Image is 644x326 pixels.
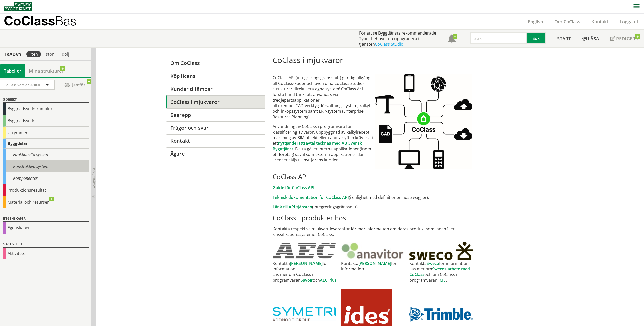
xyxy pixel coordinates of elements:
[437,277,446,283] a: FME
[166,57,265,70] a: Om CoClass
[3,115,89,127] div: Byggnadsverk
[341,242,405,259] img: Anavitor.JPG
[273,260,341,283] td: Kontakta för information. Läs mer om CoClass i programvaran och .
[3,103,89,115] div: Byggnadsverkskomplex
[3,222,89,234] div: Egenskaper
[273,204,478,210] p: (integreringsgränssnitt).
[409,307,473,322] img: trimble_logo.jpg
[273,194,349,200] a: Teknisk dokumentation för CoClass API
[60,80,90,89] span: Jämför
[3,184,89,196] div: Produktionsresultat
[166,70,265,83] a: Köp licens
[3,196,89,208] div: Material och resurser
[3,248,89,259] div: Aktiviteter
[341,242,410,259] a: Anavitor's webbsida
[273,307,341,321] a: Symetri's webbsida
[616,36,638,42] span: Redigera
[320,277,337,283] a: AEC Plus
[273,56,478,65] h1: CoClass i mjukvaror
[166,147,265,160] a: Ägare
[26,51,41,57] div: liten
[552,30,576,47] a: Start
[409,266,470,277] a: Swecos arbete med CoClass
[614,19,644,25] a: Logga ut
[4,83,40,87] span: CoClass Version 3.18.0
[92,168,96,188] span: Dölj trädvy
[375,74,472,169] img: CoClassAPI.jpg
[3,97,89,103] div: Objekt
[3,139,89,149] div: Byggdelar
[4,2,32,11] img: Svensk Byggtjänst
[576,30,605,47] a: Läsa
[409,260,478,283] td: Kontakta för information. Läs mer om och om CoClass i programvaran .
[586,19,614,25] a: Kontakt
[166,83,265,95] a: Kunder tillämpar
[3,127,89,139] div: Utrymmen
[409,242,478,260] a: SWECO's webbsida
[359,30,442,47] div: För att se Byggtjänsts rekommenderade Typer behöver du uppgradera till tjänsten
[427,260,439,266] a: Sweco
[59,51,72,57] div: dölj
[273,173,478,181] h2: CoClass API
[273,204,312,210] a: Länk till API-tjänsten
[166,121,265,134] a: Frågor och svar
[273,124,375,163] p: Användning av CoClass i programvara för klassificering av varor, uppbyggnad av kalkylrecept, märk...
[527,32,546,44] button: Sök
[3,241,89,248] div: Aktiviteter
[4,18,76,24] p: CoClass
[3,216,89,222] div: Egenskaper
[522,19,549,25] a: English
[273,214,478,222] h2: CoClass i produkter hos
[273,140,362,152] a: nyttjanderättsavtal tecknas med AB Svensk Byggtjänst
[273,185,478,190] p: .
[301,277,313,283] a: Savoir
[273,194,478,200] p: (i enlighet med definitionen hos Swagger).
[273,243,341,259] a: AEC's webbsida
[448,35,456,43] span: Notifikationer
[273,243,336,259] img: AEC.jpg
[3,160,89,172] div: Konstruktiva system
[290,260,323,266] a: [PERSON_NAME]
[3,172,89,184] div: Komponenter
[25,64,68,77] a: Mina strukturer
[273,226,478,237] p: Kontakta respektive mjukvaruleverantör för mer information om deras produkt som innehåller klassi...
[470,32,527,44] input: Sök
[1,51,24,57] div: Trädvy
[409,242,473,260] img: sweco_logo.jpg
[341,260,410,283] td: Kontakta för information.
[273,75,375,120] p: CoClass API (integreringsgränssnitt) ger dig tillgång till CoClass-koder och även dina CoClass St...
[588,36,599,42] span: Läsa
[557,36,571,42] span: Start
[166,134,265,147] a: Kontakt
[409,307,478,322] a: Trimble's webbsida
[358,260,391,266] a: [PERSON_NAME]
[166,108,265,121] a: Begrepp
[55,13,76,28] span: Bas
[605,30,644,47] a: Redigera
[273,307,336,321] img: SYMETRI_LOGO.jpg
[375,41,403,47] a: CoClass Studio
[4,14,87,29] a: CoClassBas
[549,19,586,25] a: Om CoClass
[273,185,315,190] a: Guide för CoClass API
[3,149,89,160] div: Funktionella system
[166,95,265,108] a: CoClass i mjukvaror
[43,51,57,57] div: stor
